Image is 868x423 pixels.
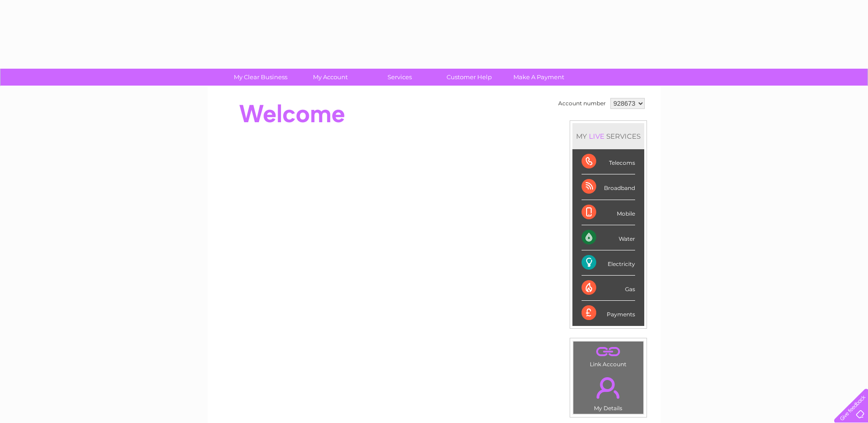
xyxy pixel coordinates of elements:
[572,123,644,149] div: MY SERVICES
[582,174,635,200] div: Broadband
[573,341,644,370] td: Link Account
[556,96,608,111] td: Account number
[362,69,437,86] a: Services
[223,69,298,86] a: My Clear Business
[587,132,606,141] div: LIVE
[582,225,635,250] div: Water
[576,372,641,404] a: .
[573,369,644,414] td: My Details
[582,149,635,174] div: Telecoms
[292,69,368,86] a: My Account
[582,200,635,225] div: Mobile
[582,250,635,276] div: Electricity
[576,344,641,360] a: .
[582,301,635,325] div: Payments
[501,69,577,86] a: Make A Payment
[582,276,635,301] div: Gas
[431,69,507,86] a: Customer Help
